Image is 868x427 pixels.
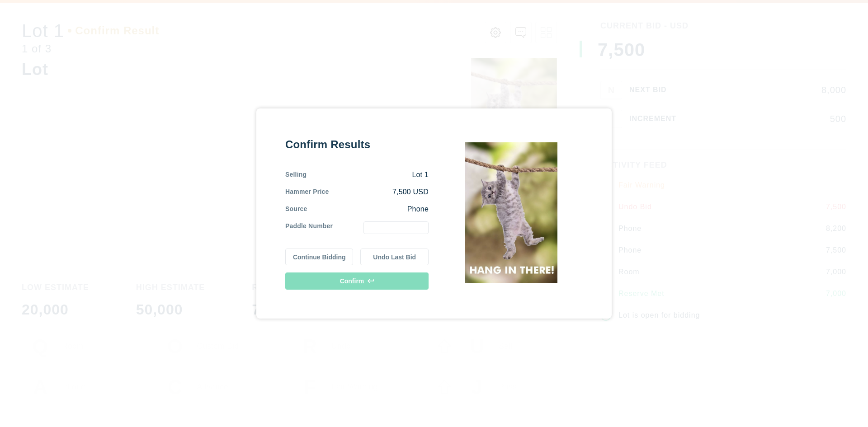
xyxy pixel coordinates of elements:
div: Paddle Number [285,221,333,234]
button: Confirm [285,272,429,290]
button: Continue Bidding [285,249,354,266]
div: Lot 1 [307,170,429,180]
div: 7,500 USD [329,187,429,197]
div: Source [285,204,307,214]
div: Hammer Price [285,187,329,197]
button: Undo Last Bid [360,249,429,266]
div: Selling [285,170,307,180]
div: Confirm Results [285,137,429,152]
div: Phone [307,204,429,214]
